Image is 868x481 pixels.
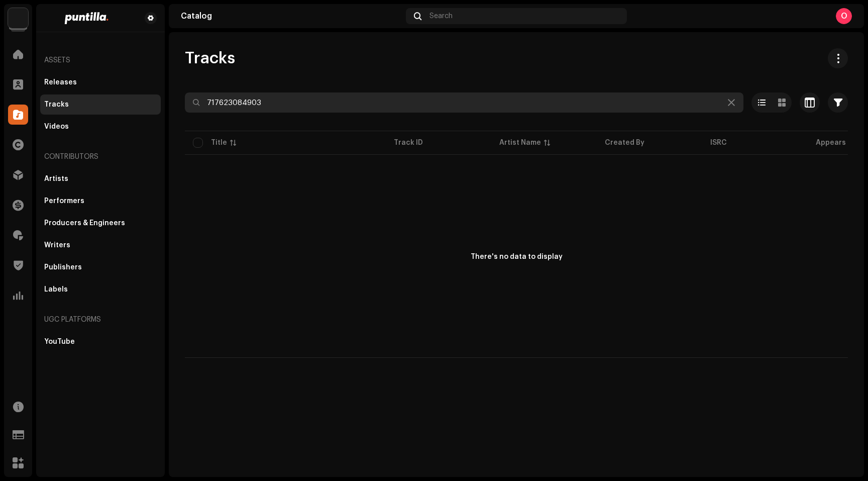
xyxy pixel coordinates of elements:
re-a-nav-header: Contributors [40,145,161,169]
re-m-nav-item: YouTube [40,332,161,352]
img: a6437e74-8c8e-4f74-a1ce-131745af0155 [8,8,28,28]
input: Search [185,92,743,113]
div: Labels [44,285,68,294]
img: 2b818475-bbf4-4b98-bec1-5711c409c9dc [44,12,129,24]
div: Producers & Engineers [44,219,125,227]
re-m-nav-item: Videos [40,117,161,137]
div: Videos [44,123,69,131]
div: O [836,8,852,24]
re-m-nav-item: Producers & Engineers [40,213,161,233]
span: Tracks [185,48,235,68]
div: Publishers [44,263,82,271]
re-a-nav-header: UGC Platforms [40,308,161,332]
div: Tracks [44,101,69,109]
div: There's no data to display [471,252,563,262]
re-m-nav-item: Artists [40,169,161,189]
re-m-nav-item: Tracks [40,94,161,115]
div: Writers [44,241,70,249]
div: Artists [44,175,68,183]
span: Search [429,12,453,20]
div: Releases [44,78,77,86]
div: Performers [44,197,84,205]
re-m-nav-item: Writers [40,235,161,255]
re-m-nav-item: Releases [40,72,161,92]
re-m-nav-item: Publishers [40,257,161,277]
re-m-nav-item: Performers [40,191,161,211]
re-m-nav-item: Labels [40,279,161,300]
div: Catalog [181,12,402,20]
div: YouTube [44,338,75,346]
re-a-nav-header: Assets [40,48,161,72]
